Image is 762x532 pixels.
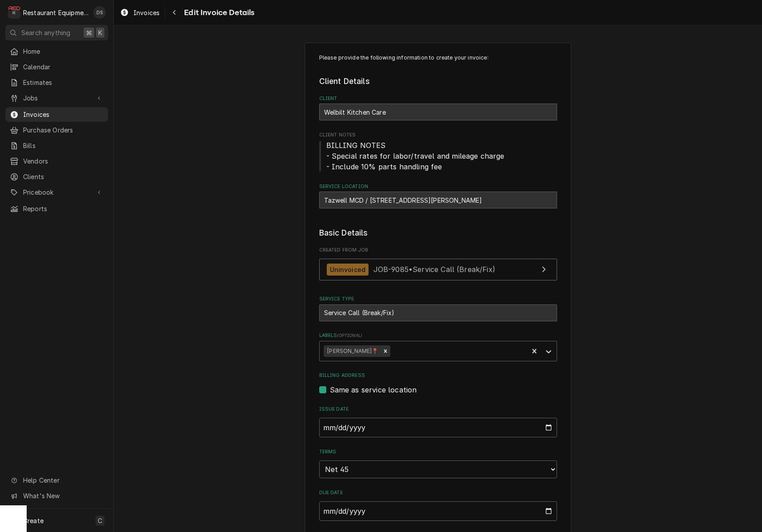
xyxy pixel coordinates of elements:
[5,123,108,137] a: Purchase Orders
[23,78,104,87] span: Estimates
[319,247,557,285] div: Created From Job
[5,107,108,122] a: Invoices
[319,95,557,120] div: Client
[319,132,557,172] div: Client Notes
[319,406,557,437] div: Issue Date
[5,138,108,153] a: Bills
[23,125,104,135] span: Purchase Orders
[319,372,557,379] label: Billing Address
[5,154,108,168] a: Vendors
[23,491,103,500] span: What's New
[5,44,108,59] a: Home
[319,95,557,102] label: Client
[381,345,390,357] div: Remove BECKLEY📍
[8,6,20,19] div: Restaurant Equipment Diagnostics's Avatar
[319,332,557,339] label: Labels
[319,406,557,413] label: Issue Date
[167,5,181,20] button: Navigate back
[23,156,104,166] span: Vendors
[181,7,254,19] span: Edit Invoice Details
[319,296,557,303] label: Service Type
[319,183,557,190] label: Service Location
[330,384,417,395] label: Same as service location
[23,476,103,485] span: Help Center
[319,192,557,208] div: Tazwell MCD / 621 Tazewell Ave, Tazewell, VA 24651
[23,517,44,524] span: Create
[319,448,557,456] label: Terms
[319,489,557,521] div: Due Date
[327,264,369,276] div: Uninvoiced
[23,204,104,213] span: Reports
[98,28,102,37] span: K
[326,141,505,171] span: BILLING NOTES - Special rates for labor/travel and mileage charge - Include 10% parts handling fee
[319,247,557,254] span: Created From Job
[319,448,557,478] div: Terms
[319,372,557,395] div: Billing Address
[23,172,104,181] span: Clients
[93,6,106,19] div: DS
[5,25,108,40] button: Search anything⌘K
[23,8,88,17] div: Restaurant Equipment Diagnostics
[98,516,102,525] span: C
[5,60,108,74] a: Calendar
[319,104,557,120] div: Welbilt Kitchen Care
[86,28,92,37] span: ⌘
[21,28,70,37] span: Search anything
[319,54,557,62] p: Please provide the following information to create your invoice:
[23,141,104,150] span: Bills
[23,110,104,119] span: Invoices
[23,188,90,197] span: Pricebook
[23,47,104,56] span: Home
[93,6,106,19] div: Derek Stewart's Avatar
[319,296,557,321] div: Service Type
[373,265,495,274] span: JOB-9085 • Service Call (Break/Fix)
[5,185,108,200] a: Go to Pricebook
[319,183,557,208] div: Service Location
[5,201,108,216] a: Reports
[116,5,163,20] a: Invoices
[5,473,108,488] a: Go to Help Center
[319,304,557,321] div: Service Call (Break/Fix)
[319,501,557,521] input: yyyy-mm-dd
[324,345,380,357] div: [PERSON_NAME]📍
[5,488,108,503] a: Go to What's New
[23,93,90,103] span: Jobs
[319,76,557,87] legend: Client Details
[319,140,557,172] span: Client Notes
[8,6,20,19] div: R
[319,227,557,239] legend: Basic Details
[23,62,104,72] span: Calendar
[319,418,557,437] input: yyyy-mm-dd
[319,489,557,496] label: Due Date
[5,169,108,184] a: Clients
[337,333,362,338] span: ( optional )
[319,132,557,139] span: Client Notes
[5,91,108,105] a: Go to Jobs
[319,332,557,361] div: Labels
[5,75,108,90] a: Estimates
[319,259,557,280] a: View Job
[133,8,160,17] span: Invoices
